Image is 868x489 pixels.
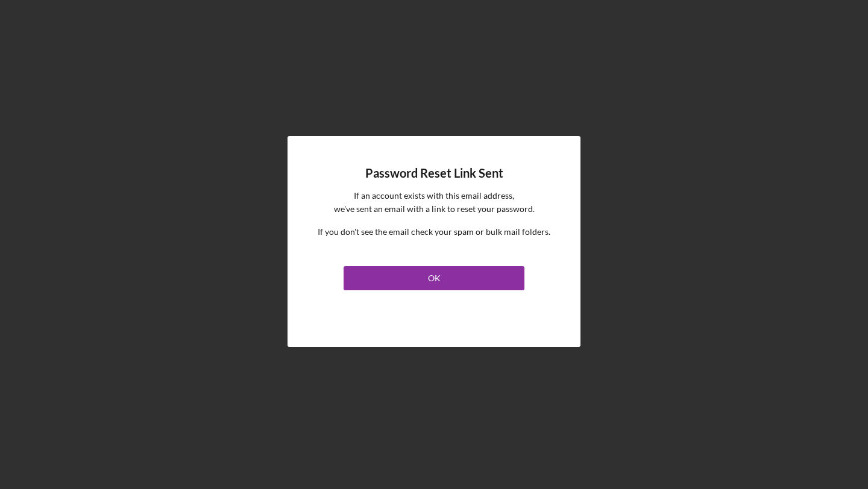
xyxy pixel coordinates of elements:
div: OK [428,266,441,290]
p: If an account exists with this email address, we've sent an email with a link to reset your passw... [334,189,535,216]
button: OK [344,266,524,290]
p: If you don't see the email check your spam or bulk mail folders. [318,225,550,238]
a: OK [344,261,524,290]
h4: Password Reset Link Sent [365,166,503,180]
